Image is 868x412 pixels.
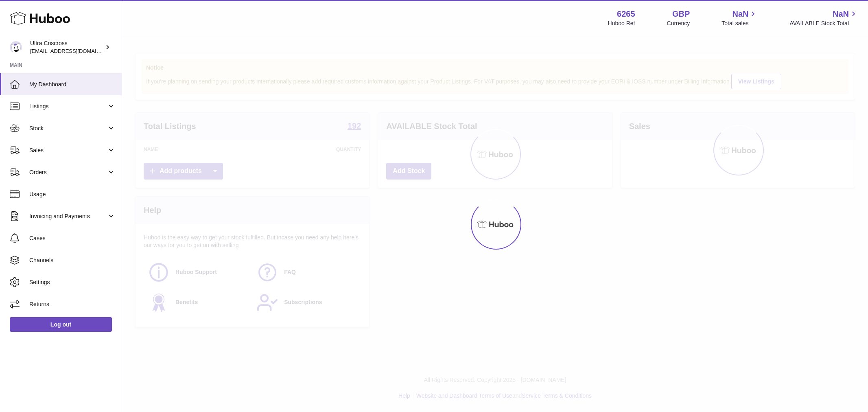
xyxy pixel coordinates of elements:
span: Invoicing and Payments [29,213,107,220]
a: NaN Total sales [722,9,758,27]
span: Cases [29,234,116,242]
img: internalAdmin-6265@internal.huboo.com [10,41,22,53]
strong: 6265 [617,9,635,20]
a: Log out [10,317,112,332]
span: [EMAIL_ADDRESS][DOMAIN_NAME] [30,48,120,54]
a: NaN AVAILABLE Stock Total [789,9,858,27]
span: Returns [29,300,116,308]
strong: GBP [672,9,690,20]
span: My Dashboard [29,81,116,88]
div: Currency [667,20,690,27]
div: Ultra Criscross [30,39,103,55]
span: NaN [833,9,849,20]
span: Settings [29,278,116,286]
span: Sales [29,147,107,154]
span: Stock [29,125,107,132]
div: Huboo Ref [608,20,635,27]
span: AVAILABLE Stock Total [789,20,858,27]
span: Total sales [722,20,758,27]
span: NaN [732,9,748,20]
span: Usage [29,191,116,198]
span: Listings [29,103,107,110]
span: Channels [29,256,116,264]
span: Orders [29,169,107,176]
